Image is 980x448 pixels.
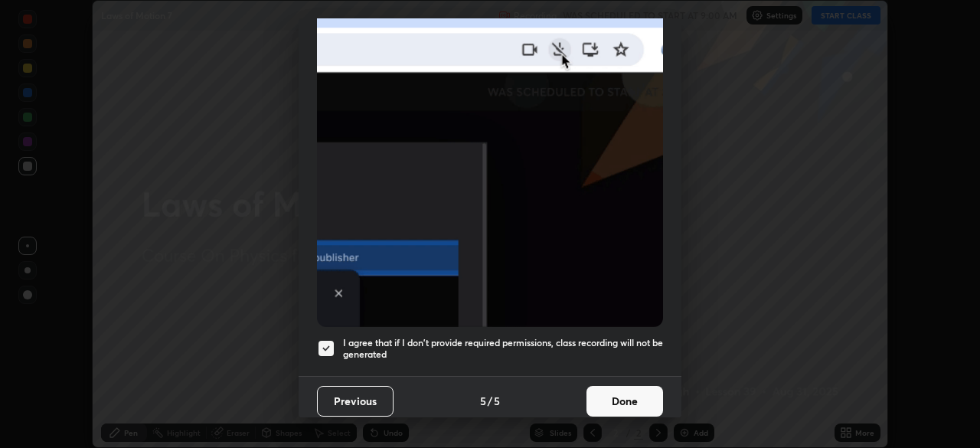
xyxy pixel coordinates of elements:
[494,393,500,409] h4: 5
[586,386,663,417] button: Done
[317,386,394,417] button: Previous
[343,337,663,361] h5: I agree that if I don't provide required permissions, class recording will not be generated
[488,393,492,409] h4: /
[480,393,486,409] h4: 5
